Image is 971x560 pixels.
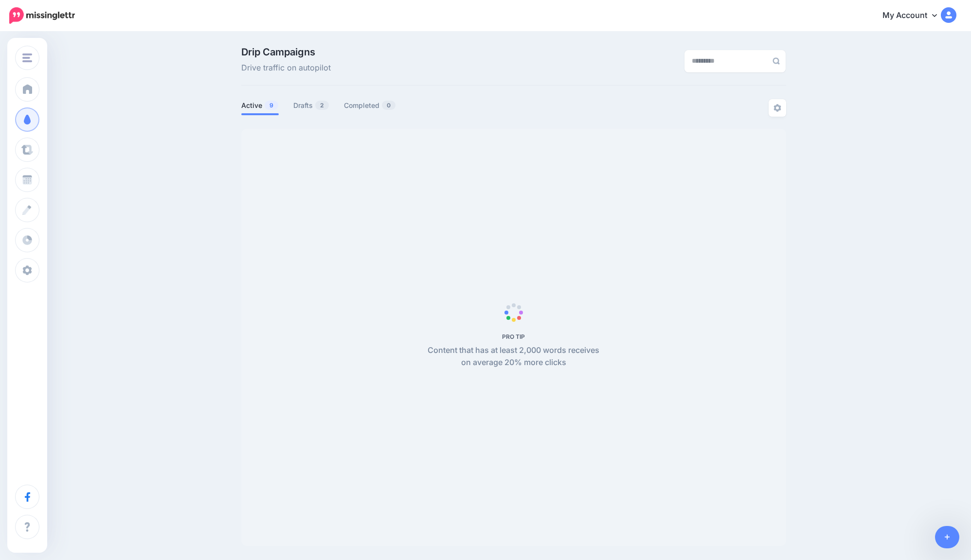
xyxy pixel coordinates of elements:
[422,344,605,369] p: Content that has at least 2,000 words receives on average 20% more clicks
[315,101,329,110] span: 2
[773,57,780,65] img: search-grey-6.png
[382,101,396,110] span: 0
[241,100,279,111] a: Active9
[873,4,956,28] a: My Account
[241,62,331,74] span: Drive traffic on autopilot
[293,100,329,111] a: Drafts2
[265,101,278,110] span: 9
[9,7,75,24] img: Missinglettr
[422,333,605,340] h5: PRO TIP
[773,104,781,112] img: settings-grey.png
[344,100,396,111] a: Completed0
[22,53,32,62] img: menu.png
[241,47,331,57] span: Drip Campaigns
